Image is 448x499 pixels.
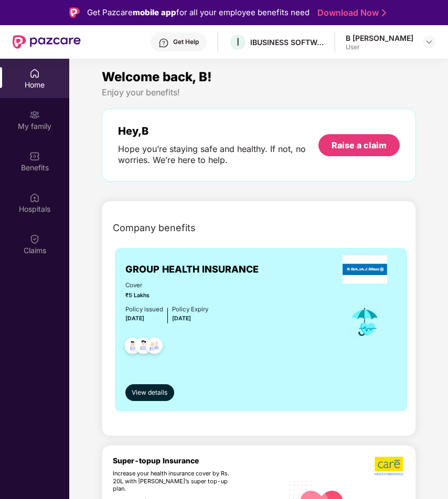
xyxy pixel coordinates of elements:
span: ₹5 Lakhs [125,291,208,300]
span: [DATE] [172,315,191,322]
div: IBUSINESS SOFTWARE PRIVATE LIMITED [250,37,324,47]
img: Stroke [382,7,386,18]
div: Get Help [173,38,199,46]
div: Increase your health insurance cover by Rs. 20L with [PERSON_NAME]’s super top-up plan. [113,470,238,493]
img: b5dec4f62d2307b9de63beb79f102df3.png [375,456,404,476]
div: Policy issued [125,305,163,314]
img: svg+xml;base64,PHN2ZyBpZD0iQ2xhaW0iIHhtbG5zPSJodHRwOi8vd3d3LnczLm9yZy8yMDAwL3N2ZyIgd2lkdGg9IjIwIi... [29,234,40,244]
img: svg+xml;base64,PHN2ZyBpZD0iSG9zcGl0YWxzIiB4bWxucz0iaHR0cDovL3d3dy53My5vcmcvMjAwMC9zdmciIHdpZHRoPS... [29,192,40,203]
img: svg+xml;base64,PHN2ZyBpZD0iRHJvcGRvd24tMzJ4MzIiIHhtbG5zPSJodHRwOi8vd3d3LnczLm9yZy8yMDAwL3N2ZyIgd2... [425,38,433,46]
span: Cover [125,280,208,290]
div: Hope you’re staying safe and healthy. If not, no worries. We’re here to help. [118,144,318,166]
img: New Pazcare Logo [13,35,81,49]
img: svg+xml;base64,PHN2ZyB4bWxucz0iaHR0cDovL3d3dy53My5vcmcvMjAwMC9zdmciIHdpZHRoPSI0OC45NDMiIGhlaWdodD... [142,334,167,360]
div: Super-topup Insurance [113,456,283,465]
img: svg+xml;base64,PHN2ZyBpZD0iQmVuZWZpdHMiIHhtbG5zPSJodHRwOi8vd3d3LnczLm9yZy8yMDAwL3N2ZyIgd2lkdGg9Ij... [29,151,40,161]
span: View details [132,388,167,398]
button: View details [125,384,175,401]
a: Download Now [317,7,383,18]
img: svg+xml;base64,PHN2ZyB3aWR0aD0iMjAiIGhlaWdodD0iMjAiIHZpZXdCb3g9IjAgMCAyMCAyMCIgZmlsbD0ibm9uZSIgeG... [29,110,40,120]
div: Policy Expiry [172,305,208,314]
span: Welcome back, B! [102,69,212,84]
img: svg+xml;base64,PHN2ZyBpZD0iSG9tZSIgeG1sbnM9Imh0dHA6Ly93d3cudzMub3JnLzIwMDAvc3ZnIiB3aWR0aD0iMjAiIG... [29,68,40,79]
div: Enjoy your benefits! [102,87,416,98]
div: User [346,43,413,51]
img: insurerLogo [343,255,388,284]
div: Raise a claim [332,139,387,151]
img: Logo [69,7,80,18]
span: I [237,36,239,48]
div: B [PERSON_NAME] [346,33,413,43]
div: Hey, B [118,125,318,137]
div: Get Pazcare for all your employee benefits need [87,6,310,19]
strong: mobile app [133,7,176,17]
img: svg+xml;base64,PHN2ZyB4bWxucz0iaHR0cDovL3d3dy53My5vcmcvMjAwMC9zdmciIHdpZHRoPSI0OC45NDMiIGhlaWdodD... [131,334,156,360]
span: [DATE] [125,315,144,322]
img: svg+xml;base64,PHN2ZyB4bWxucz0iaHR0cDovL3d3dy53My5vcmcvMjAwMC9zdmciIHdpZHRoPSI0OC45NDMiIGhlaWdodD... [120,334,146,360]
span: GROUP HEALTH INSURANCE [125,262,259,277]
span: Company benefits [113,221,196,235]
img: icon [348,305,382,339]
img: svg+xml;base64,PHN2ZyBpZD0iSGVscC0zMngzMiIgeG1sbnM9Imh0dHA6Ly93d3cudzMub3JnLzIwMDAvc3ZnIiB3aWR0aD... [158,38,169,48]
